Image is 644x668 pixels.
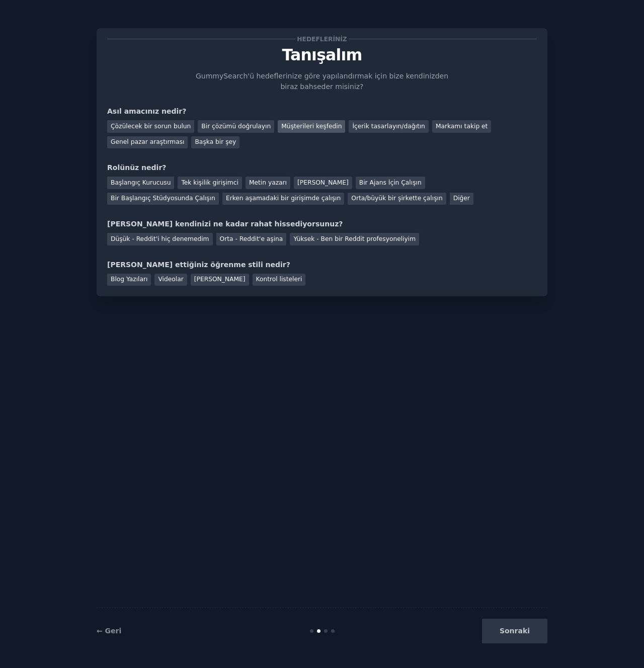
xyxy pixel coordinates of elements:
font: Diğer [453,195,470,202]
font: Tanışalım [282,46,362,64]
font: Bir Ajans İçin Çalışın [359,179,422,186]
font: Kontrol listeleri [256,276,302,283]
font: Düşük - Reddit'i hiç denemedim [111,235,209,242]
font: [PERSON_NAME] kendinizi ne kadar rahat hissediyorsunuz? [107,220,343,228]
font: Bir çözümü doğrulayın [201,123,271,130]
font: Rolünüz nedir? [107,163,166,172]
font: [PERSON_NAME] [297,179,349,186]
font: Erken aşamadaki bir girişimde çalışın [226,195,341,202]
font: Genel pazar araştırması [111,138,184,145]
font: Tek kişilik girişimci [181,179,238,186]
font: Blog Yazıları [111,276,147,283]
font: Orta - Reddit'e aşina [220,235,283,242]
a: ← Geri [97,627,121,635]
font: Markamı takip et [436,123,488,130]
font: Başka bir şey [195,138,236,145]
font: Orta/büyük bir şirkette çalışın [351,195,442,202]
font: Hedefleriniz [297,36,347,43]
font: GummySearch'ü hedeflerinize göre yapılandırmak için bize kendinizden biraz bahseder misiniz? [196,72,448,91]
font: Bir Başlangıç ​​Stüdyosunda Çalışın [111,195,215,202]
font: Yüksek - Ben bir Reddit profesyoneliyim [293,235,416,242]
font: [PERSON_NAME] ettiğiniz öğrenme stili nedir? [107,261,290,269]
font: [PERSON_NAME] [194,276,246,283]
font: Metin yazarı [249,179,287,186]
font: Müşterileri keşfedin [281,123,342,130]
font: Çözülecek bir sorun bulun [111,123,191,130]
font: Videolar [158,276,183,283]
font: Asıl amacınız nedir? [107,107,186,115]
font: İçerik tasarlayın/dağıtın [352,123,425,130]
font: Başlangıç ​​Kurucusu [111,179,171,186]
